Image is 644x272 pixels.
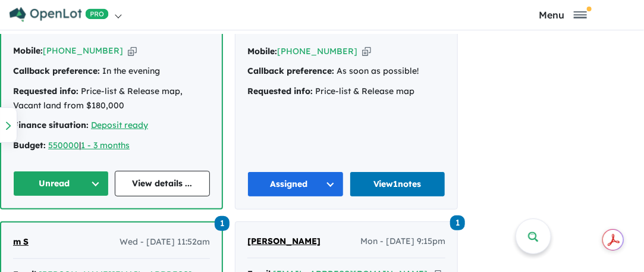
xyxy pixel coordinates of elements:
strong: Requested info: [13,86,78,96]
span: m S [13,236,29,247]
a: [PERSON_NAME] [247,235,321,249]
div: In the evening [13,64,210,79]
div: | [13,139,210,153]
strong: Finance situation: [13,120,89,130]
span: [PERSON_NAME] [247,236,321,246]
a: m S [13,235,29,249]
button: Unread [13,171,109,196]
a: 1 [450,214,465,230]
a: View details ... [115,171,211,196]
span: 1 [450,215,465,230]
img: Openlot PRO Logo White [10,7,109,22]
button: Toggle navigation [485,9,641,20]
div: Price-list & Release map, Vacant land from $180,000 [13,85,210,113]
button: Assigned [247,171,344,197]
span: Wed - [DATE] 11:52am [120,235,210,249]
a: 1 [215,215,230,231]
a: View1notes [350,171,446,197]
span: Mon - [DATE] 9:15pm [360,235,445,249]
a: 1 - 3 months [81,140,130,151]
button: Copy [128,45,137,57]
a: Deposit ready [91,120,148,130]
a: 550000 [48,140,79,151]
button: Copy [362,45,371,58]
div: As soon as possible! [247,64,445,79]
span: 1 [215,216,230,231]
strong: Requested info: [247,86,313,96]
strong: Budget: [13,140,46,151]
a: [PHONE_NUMBER] [43,45,123,56]
strong: Mobile: [13,45,43,56]
a: [PHONE_NUMBER] [277,46,357,57]
div: Price-list & Release map [247,85,445,99]
strong: Callback preference: [13,65,100,76]
strong: Mobile: [247,46,277,57]
strong: Callback preference: [247,65,334,76]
